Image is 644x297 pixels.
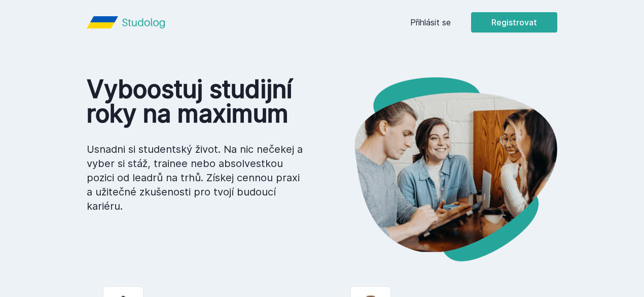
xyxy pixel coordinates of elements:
img: hero.png [322,77,557,261]
p: Usnadni si studentský život. Na nic nečekej a vyber si stáž, trainee nebo absolvestkou pozici od ... [87,142,306,213]
a: Přihlásit se [410,16,451,28]
h1: Vyboostuj studijní roky na maximum [87,77,306,126]
button: Registrovat [471,12,557,32]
